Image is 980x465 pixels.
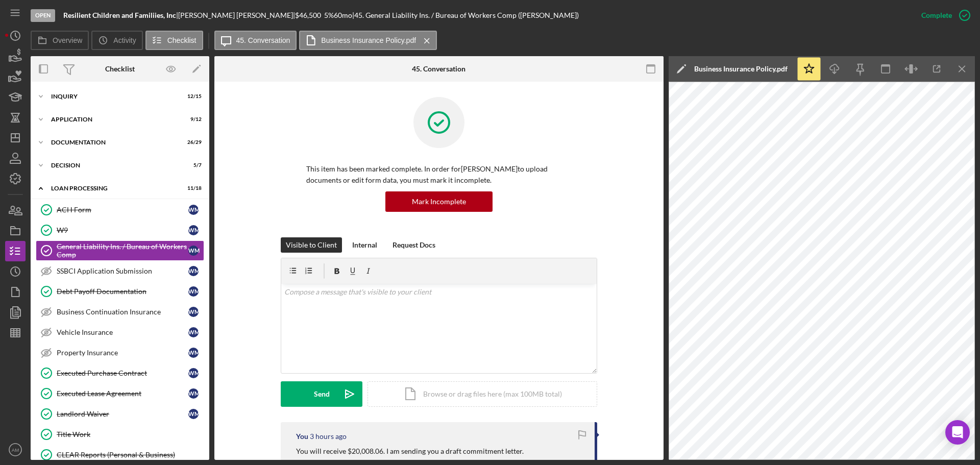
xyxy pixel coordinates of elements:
[412,65,465,73] div: 45. Conversation
[57,349,188,357] div: Property Insurance
[188,286,199,297] div: W M
[295,11,324,19] div: $46,500
[5,439,26,460] button: AM
[12,447,19,453] text: AM
[347,237,382,253] button: Internal
[281,237,342,253] button: Visible to Client
[183,185,202,191] div: 11 / 18
[694,65,788,73] div: Business Insurance Policy.pdf
[214,31,297,50] button: 45. Conversation
[188,368,199,378] div: W M
[36,383,204,404] a: Executed Lease AgreementWM
[281,381,362,407] button: Send
[393,237,435,253] div: Request Docs
[188,266,199,276] div: W M
[911,5,975,26] button: Complete
[36,302,204,322] a: Business Continuation InsuranceWM
[57,308,188,316] div: Business Continuation Insurance
[296,446,524,457] p: You will receive $20,008.06. I am sending you a draft commitment letter.
[91,31,142,50] button: Activity
[36,342,204,363] a: Property InsuranceWM
[921,5,952,26] div: Complete
[296,432,308,440] div: You
[63,11,178,19] div: |
[57,389,188,398] div: Executed Lease Agreement
[36,424,204,445] a: Title Work
[188,246,199,256] div: W M
[188,348,199,358] div: W M
[188,327,199,337] div: W M
[188,388,199,399] div: W M
[178,11,295,19] div: [PERSON_NAME] [PERSON_NAME] |
[57,287,188,296] div: Debt Payoff Documentation
[57,451,204,459] div: CLEAR Reports (Personal & Business)
[31,9,55,22] div: Open
[412,191,466,212] div: Mark Incomplete
[53,36,82,44] label: Overview
[183,93,202,100] div: 12 / 15
[57,206,188,214] div: ACH Form
[36,445,204,465] a: CLEAR Reports (Personal & Business)
[352,11,579,19] div: | 45. General Liability Ins. / Bureau of Workers Comp ([PERSON_NAME])
[314,381,330,407] div: Send
[36,220,204,240] a: W9WM
[183,116,202,123] div: 9 / 12
[299,31,437,50] button: Business Insurance Policy.pdf
[310,432,347,440] time: 2025-09-03 14:53
[324,11,334,19] div: 5 %
[105,65,135,73] div: Checklist
[31,31,89,50] button: Overview
[321,36,416,44] label: Business Insurance Policy.pdf
[387,237,440,253] button: Request Docs
[385,191,493,212] button: Mark Incomplete
[57,242,188,259] div: General Liability Ins. / Bureau of Workers Comp
[36,240,204,261] a: General Liability Ins. / Bureau of Workers CompWM
[57,369,188,377] div: Executed Purchase Contract
[51,139,176,145] div: Documentation
[188,409,199,419] div: W M
[188,225,199,235] div: W M
[945,420,970,445] div: Open Intercom Messenger
[113,36,136,44] label: Activity
[236,36,290,44] label: 45. Conversation
[57,267,188,275] div: SSBCI Application Submission
[51,116,176,123] div: Application
[51,185,176,191] div: Loan Processing
[57,226,188,234] div: W9
[167,36,197,44] label: Checklist
[188,307,199,317] div: W M
[63,11,176,19] b: Resilient Children and Familiies, Inc
[36,322,204,342] a: Vehicle InsuranceWM
[51,162,176,168] div: Decision
[57,430,204,438] div: Title Work
[188,205,199,215] div: W M
[334,11,352,19] div: 60 mo
[306,163,572,186] p: This item has been marked complete. In order for [PERSON_NAME] to upload documents or edit form d...
[36,404,204,424] a: Landlord WaiverWM
[36,363,204,383] a: Executed Purchase ContractWM
[183,139,202,145] div: 26 / 29
[183,162,202,168] div: 5 / 7
[57,328,188,336] div: Vehicle Insurance
[51,93,176,100] div: Inquiry
[36,281,204,302] a: Debt Payoff DocumentationWM
[36,200,204,220] a: ACH FormWM
[57,410,188,418] div: Landlord Waiver
[36,261,204,281] a: SSBCI Application SubmissionWM
[145,31,203,50] button: Checklist
[286,237,337,253] div: Visible to Client
[352,237,377,253] div: Internal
